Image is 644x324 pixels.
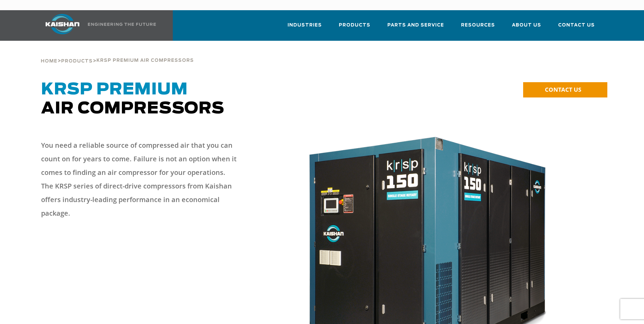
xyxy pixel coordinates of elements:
[288,16,322,39] a: Industries
[558,21,595,29] span: Contact Us
[558,16,595,39] a: Contact Us
[37,10,157,41] a: Kaishan USA
[512,21,541,29] span: About Us
[41,139,238,220] p: You need a reliable source of compressed air that you can count on for years to come. Failure is ...
[387,21,444,29] span: Parts and Service
[41,82,188,98] span: KRSP Premium
[41,82,224,117] span: Air Compressors
[545,86,581,93] span: CONTACT US
[512,16,541,39] a: About Us
[96,58,194,63] span: krsp premium air compressors
[41,59,57,64] span: Home
[41,41,194,67] div: > >
[288,21,322,29] span: Industries
[461,21,495,29] span: Resources
[523,82,607,97] a: CONTACT US
[41,58,57,64] a: Home
[387,16,444,39] a: Parts and Service
[339,21,370,29] span: Products
[339,16,370,39] a: Products
[61,58,93,64] a: Products
[61,59,93,64] span: Products
[88,23,156,26] img: Engineering the future
[461,16,495,39] a: Resources
[37,14,88,34] img: kaishan logo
